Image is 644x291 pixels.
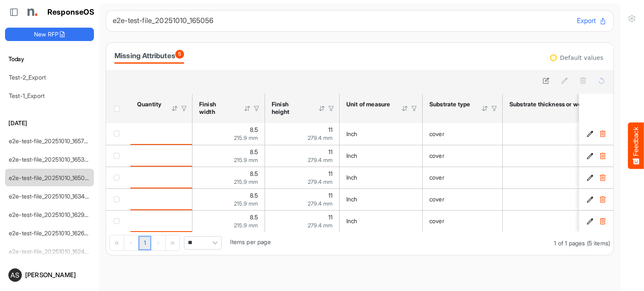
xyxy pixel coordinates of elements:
th: Header checkbox [106,94,130,123]
div: Quantity [137,100,160,108]
td: 11 is template cell Column Header httpsnorthellcomontologiesmapping-rulesmeasurementhasfinishsize... [265,188,340,210]
td: 8.5 is template cell Column Header httpsnorthellcomontologiesmapping-rulesmeasurementhasfinishsiz... [192,210,265,232]
div: Finish width [199,100,233,116]
td: checkbox [106,188,130,210]
td: 80 is template cell Column Header httpsnorthellcomontologiesmapping-rulesmaterialhasmaterialthick... [503,123,628,145]
td: Inch is template cell Column Header httpsnorthellcomontologiesmapping-rulesmeasurementhasunitofme... [340,210,423,232]
span: 8.5 [250,192,258,199]
button: Delete [598,152,607,160]
td: Inch is template cell Column Header httpsnorthellcomontologiesmapping-rulesmeasurementhasunitofme... [340,167,423,188]
td: Inch is template cell Column Header httpsnorthellcomontologiesmapping-rulesmeasurementhasunitofme... [340,145,423,167]
td: 80 is template cell Column Header httpsnorthellcomontologiesmapping-rulesmaterialhasmaterialthick... [503,145,628,167]
a: Page 1 of 1 Pages [138,236,151,251]
span: AS [10,272,19,278]
button: Edit [586,173,594,182]
a: e2e-test-file_20251010_165343 [9,156,92,163]
button: New RFP [5,28,94,41]
span: 11 [328,170,332,177]
button: Delete [598,130,607,138]
span: 279.4 mm [308,200,332,207]
td: is template cell Column Header httpsnorthellcomontologiesmapping-rulesorderhasquantity [130,123,192,145]
td: 11 is template cell Column Header httpsnorthellcomontologiesmapping-rulesmeasurementhasfinishsize... [265,210,340,232]
a: Test-1_Export [9,92,44,99]
div: Filter Icon [410,105,418,112]
td: checkbox [106,145,130,167]
span: 8.5 [250,126,258,133]
span: 11 [328,148,332,155]
td: checkbox [106,123,130,145]
td: is template cell Column Header httpsnorthellcomontologiesmapping-rulesorderhasquantity [130,210,192,232]
span: (5 items) [587,239,610,247]
td: 8.5 is template cell Column Header httpsnorthellcomontologiesmapping-rulesmeasurementhasfinishsiz... [192,123,265,145]
td: 11 is template cell Column Header httpsnorthellcomontologiesmapping-rulesmeasurementhasfinishsize... [265,123,340,145]
button: Delete [598,217,607,225]
td: is template cell Column Header httpsnorthellcomontologiesmapping-rulesorderhasquantity [130,188,192,210]
span: Inch [346,174,358,181]
span: Inch [346,130,358,137]
td: Inch is template cell Column Header httpsnorthellcomontologiesmapping-rulesmeasurementhasunitofme... [340,123,423,145]
div: Finish height [272,100,307,116]
span: cover [429,130,444,137]
span: cover [429,196,444,203]
span: Inch [346,217,358,224]
div: Go to previous page [124,235,138,250]
td: checkbox [106,167,130,188]
span: 279.4 mm [308,157,332,163]
span: cover [429,152,444,159]
td: 44435dc5-35f6-43cc-ad03-a26dbd640010 is template cell Column Header [579,188,615,210]
a: e2e-test-file_20251010_163447 [9,193,92,200]
td: Inch is template cell Column Header httpsnorthellcomontologiesmapping-rulesmeasurementhasunitofme... [340,188,423,210]
div: Default values [560,55,603,61]
td: 11 is template cell Column Header httpsnorthellcomontologiesmapping-rulesmeasurementhasfinishsize... [265,167,340,188]
td: 8.5 is template cell Column Header httpsnorthellcomontologiesmapping-rulesmeasurementhasfinishsiz... [192,188,265,210]
span: 215.9 mm [234,178,258,185]
div: [PERSON_NAME] [25,272,91,278]
div: Missing Attributes [114,50,184,62]
div: Filter Icon [491,105,498,112]
td: b0284d9a-1ac0-4144-ba3f-5bbde2a9a019 is template cell Column Header [579,145,615,167]
span: Inch [346,152,358,159]
h6: [DATE] [5,118,94,128]
span: 215.9 mm [234,134,258,141]
td: cover is template cell Column Header httpsnorthellcomontologiesmapping-rulesmaterialhassubstratem... [423,210,503,232]
td: 80 is template cell Column Header httpsnorthellcomontologiesmapping-rulesmaterialhasmaterialthick... [503,167,628,188]
button: Delete [598,173,607,182]
span: Pagerdropdown [184,236,222,250]
img: Northell [23,4,40,21]
span: 215.9 mm [234,157,258,163]
td: 82132421-7302-45e8-a46b-6e544b538c16 is template cell Column Header [579,210,615,232]
span: 8.5 [250,214,258,221]
div: Filter Icon [180,105,188,112]
h6: e2e-test-file_20251010_165056 [113,17,570,24]
span: Items per page [230,238,270,245]
div: Pager Container [106,232,613,255]
span: cover [429,174,444,181]
span: 8.5 [250,148,258,155]
td: 80 is template cell Column Header httpsnorthellcomontologiesmapping-rulesmaterialhasmaterialthick... [503,188,628,210]
td: 71c1e55e-3da4-4605-b7c0-2e6eb6a8c49b is template cell Column Header [579,123,615,145]
a: e2e-test-file_20251010_162943 [9,211,92,218]
h6: Today [5,54,94,64]
div: Substrate thickness or weight [509,100,595,108]
td: 80 is template cell Column Header httpsnorthellcomontologiesmapping-rulesmaterialhasmaterialthick... [503,210,628,232]
td: 18274b58-cf19-4bde-aa25-11267b1ad2b3 is template cell Column Header [579,167,615,188]
span: 11 [328,192,332,199]
button: Edit [586,217,594,225]
button: Export [577,15,607,26]
div: Unit of measure [346,100,390,108]
td: 11 is template cell Column Header httpsnorthellcomontologiesmapping-rulesmeasurementhasfinishsize... [265,145,340,167]
span: 11 [328,126,332,133]
span: 279.4 mm [308,222,332,229]
span: 279.4 mm [308,178,332,185]
div: Filter Icon [327,105,335,112]
span: 1 of 1 pages [554,239,585,247]
a: e2e-test-file_20251010_165709 [9,137,91,144]
span: 8.5 [250,170,258,177]
a: e2e-test-file_20251010_162658 [9,229,91,237]
a: e2e-test-file_20251010_165056 [9,174,92,181]
button: Edit [586,130,594,138]
div: Go to next page [151,235,166,250]
div: Substrate type [429,100,470,108]
td: cover is template cell Column Header httpsnorthellcomontologiesmapping-rulesmaterialhassubstratem... [423,123,503,145]
td: cover is template cell Column Header httpsnorthellcomontologiesmapping-rulesmaterialhassubstratem... [423,145,503,167]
